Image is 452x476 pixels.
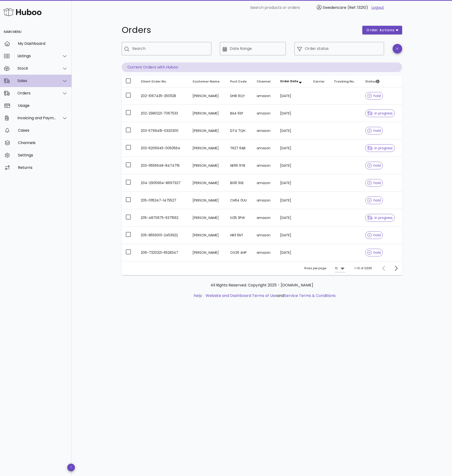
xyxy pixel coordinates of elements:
td: DH8 9QY [226,87,253,105]
td: BS16 9SE [226,174,253,192]
td: [PERSON_NAME] [189,140,226,157]
td: amazon [253,209,276,227]
td: amazon [253,122,276,140]
td: 203-9556648-8474716 [137,157,189,174]
div: Stock [17,66,56,71]
th: Post Code [226,76,253,87]
div: Returns [18,165,68,170]
th: Order Date: Sorted descending. Activate to remove sorting. [276,76,309,87]
td: 203-5799415-0320300 [137,122,189,140]
td: [DATE] [276,140,309,157]
td: [PERSON_NAME] [189,227,226,244]
span: hold [367,181,381,185]
td: BA4 6SF [226,105,253,122]
td: [DATE] [276,192,309,209]
td: [PERSON_NAME] [189,87,226,105]
span: hold [367,129,381,132]
div: 10Rows per page: [335,264,345,272]
td: HR3 5NT [226,227,253,244]
span: Post Code [230,79,247,83]
td: amazon [253,192,276,209]
span: hold [367,233,381,237]
td: CH64 0UU [226,192,253,209]
td: [PERSON_NAME] [189,157,226,174]
p: Current Orders with Huboo [122,62,402,72]
div: Listings [17,54,56,58]
td: [PERSON_NAME] [189,105,226,122]
td: [PERSON_NAME] [189,122,226,140]
h1: Orders [122,26,357,34]
td: amazon [253,87,276,105]
div: My Dashboard [18,41,68,46]
span: Status [365,79,379,83]
th: Status [361,76,402,87]
a: Logout [371,5,384,10]
div: Channels [18,140,68,145]
div: 1-10 of 12335 [354,266,372,270]
th: Customer Name [189,76,226,87]
td: 202-1067435-2501128 [137,87,189,105]
span: hold [367,251,381,254]
span: Channel [257,79,270,83]
span: order actions [366,28,395,33]
div: Invoicing and Payments [17,116,56,120]
td: amazon [253,227,276,244]
span: hold [367,164,381,167]
td: [DATE] [276,244,309,261]
th: Tracking No. [330,76,361,87]
td: 205-4870675-5371562 [137,209,189,227]
td: [DATE] [276,157,309,174]
span: in progress [367,146,393,150]
th: Carrier [309,76,330,87]
td: [DATE] [276,87,309,105]
span: in progress [367,112,393,115]
td: [DATE] [276,209,309,227]
div: Rows per page: [304,261,345,275]
span: Customer Name [192,79,219,83]
td: 202-2980221-7067533 [137,105,189,122]
span: Carrier [313,79,325,83]
td: 203-6206945-0063564 [137,140,189,157]
a: help [194,293,202,298]
a: Service Terms & Conditions [284,293,336,298]
td: OX26 4HP [226,244,253,261]
div: 10 [335,266,338,270]
p: All Rights Reserved. Copyright 2025 - [DOMAIN_NAME] [125,282,398,288]
td: amazon [253,140,276,157]
td: [DATE] [276,122,309,140]
td: amazon [253,105,276,122]
a: Website and Dashboard Terms of Use [206,293,277,298]
td: [PERSON_NAME] [189,192,226,209]
td: amazon [253,244,276,261]
span: Client Order No. [141,79,167,83]
span: (Ref: 13210) [348,5,368,10]
span: Tracking No. [334,79,355,83]
th: Client Order No. [137,76,189,87]
td: [DATE] [276,227,309,244]
button: Next page [392,264,400,273]
td: [PERSON_NAME] [189,244,226,261]
div: Orders [17,91,56,95]
td: amazon [253,157,276,174]
th: Channel [253,76,276,87]
td: TR27 6AB [226,140,253,157]
span: hold [367,199,381,202]
button: order actions [362,26,402,34]
span: Swedencare [323,5,346,10]
td: amazon [253,174,276,192]
span: Order Date [280,79,298,83]
td: 205-8559001-2453922 [137,227,189,244]
img: Huboo Logo [3,7,42,17]
td: [DATE] [276,105,309,122]
td: [PERSON_NAME] [189,209,226,227]
td: DT4 7QH [226,122,253,140]
td: 204-2905964-8697927 [137,174,189,192]
td: 206-7320321-6528347 [137,244,189,261]
span: hold [367,94,381,98]
td: 205-0115347-1475527 [137,192,189,209]
div: Usage [18,103,68,108]
td: IV25 3PW [226,209,253,227]
li: and [204,293,336,299]
td: NE65 9YB [226,157,253,174]
div: Sales [17,78,56,83]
